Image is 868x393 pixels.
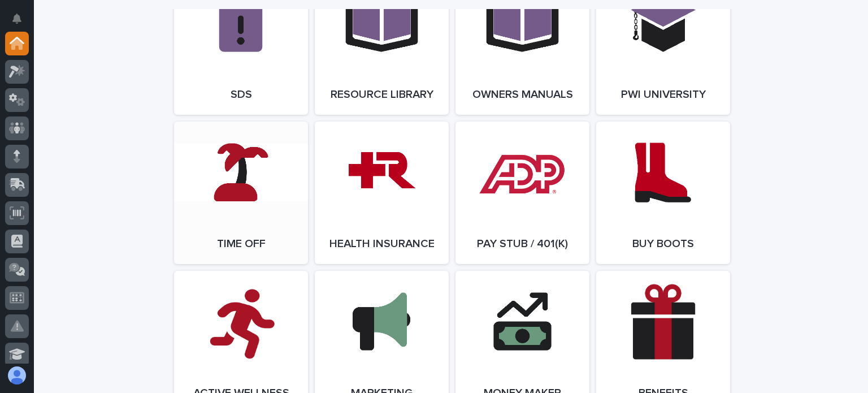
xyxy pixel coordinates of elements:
[455,122,589,264] a: Pay Stub / 401(k)
[14,14,29,32] div: Notifications
[174,122,308,264] a: Time Off
[5,364,29,387] button: users-avatar
[5,7,29,31] button: Notifications
[596,122,730,264] a: Buy Boots
[315,122,449,264] a: Health Insurance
